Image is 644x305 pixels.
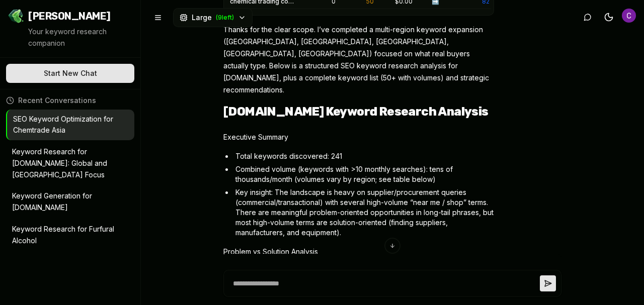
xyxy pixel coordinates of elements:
p: Keyword Research for Furfural Alcohol [12,224,114,247]
img: Jello SEO Logo [8,8,24,24]
li: Key insight: The landscape is heavy on supplier/procurement queries (commercial/transactional) wi... [233,187,494,238]
span: ( 9 left) [216,14,234,22]
button: Keyword Generation for [DOMAIN_NAME] [6,186,134,218]
button: Keyword Research for [DOMAIN_NAME]: Global and [GEOGRAPHIC_DATA] Focus [6,142,134,184]
p: Problem vs Solution Analysis [223,246,494,258]
button: Open user button [622,9,636,23]
li: Combined volume (keywords with >10 monthly searches): tens of thousands/month (volumes vary by re... [233,164,494,184]
button: SEO Keyword Optimization for Chemtrade Asia [7,110,134,141]
h1: [DOMAIN_NAME] Keyword Research Analysis [223,104,494,119]
img: Chemtrade Asia Administrator [622,9,636,23]
p: Keyword Generation for [DOMAIN_NAME] [12,190,114,214]
p: Your keyword research companion [28,26,132,49]
span: Large [192,13,212,23]
p: Thanks for the clear scope. I’ve completed a multi-region keyword expansion ([GEOGRAPHIC_DATA], [... [223,24,494,96]
p: SEO Keyword Optimization for Chemtrade Asia [13,114,114,137]
p: Keyword Research for [DOMAIN_NAME]: Global and [GEOGRAPHIC_DATA] Focus [12,146,114,180]
li: Total keywords discovered: 241 [233,151,494,161]
p: Executive Summary [223,131,494,143]
button: Start New Chat [6,64,134,83]
span: Start New Chat [44,68,97,78]
button: Large(9left) [173,8,253,27]
button: Keyword Research for Furfural Alcohol [6,220,134,251]
span: [PERSON_NAME] [28,9,111,23]
span: Recent Conversations [18,95,96,106]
